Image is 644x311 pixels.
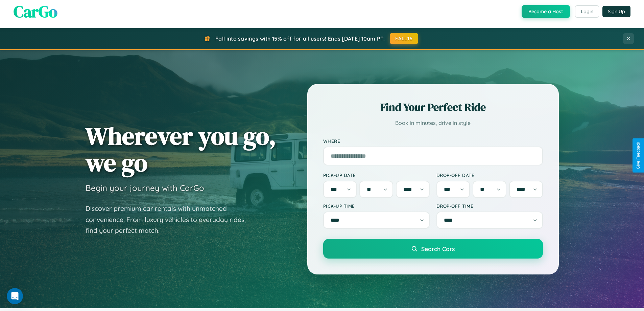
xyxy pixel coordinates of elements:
label: Drop-off Time [436,203,543,209]
label: Where [323,138,543,144]
button: Search Cars [323,239,543,259]
p: Discover premium car rentals with unmatched convenience. From luxury vehicles to everyday rides, ... [86,203,255,236]
iframe: Intercom live chat [7,288,23,304]
label: Pick-up Date [323,172,430,178]
h3: Begin your journey with CarGo [86,183,204,193]
label: Drop-off Date [436,172,543,178]
button: Sign Up [602,6,630,17]
h2: Find Your Perfect Ride [323,100,543,115]
div: Give Feedback [636,142,641,169]
button: Login [575,5,599,18]
h1: Wherever you go, we go [86,123,276,176]
span: Search Cars [421,245,455,252]
span: Fall into savings with 15% off for all users! Ends [DATE] 10am PT. [215,35,385,42]
label: Pick-up Time [323,203,430,209]
button: Become a Host [522,5,570,18]
button: FALL15 [390,33,418,44]
p: Book in minutes, drive in style [323,118,543,128]
span: CarGo [14,0,57,23]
